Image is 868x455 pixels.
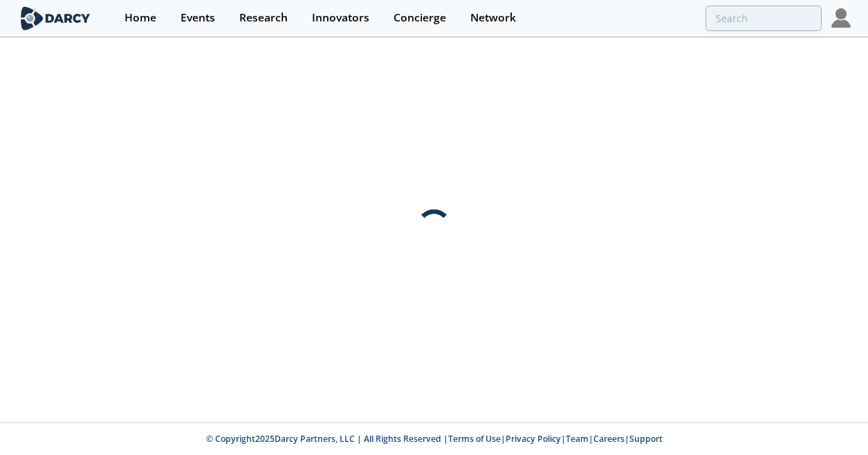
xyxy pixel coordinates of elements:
input: Advanced Search [705,6,822,31]
div: Concierge [394,12,446,24]
div: Home [124,12,156,24]
a: Team [566,433,589,445]
a: Privacy Policy [506,433,561,445]
img: logo-wide.svg [18,6,93,30]
p: © Copyright 2025 Darcy Partners, LLC | All Rights Reserved | | | | | [100,433,769,445]
img: Profile [831,8,851,28]
a: Support [629,433,663,445]
div: Innovators [312,12,369,24]
div: Events [181,12,215,24]
a: Careers [593,433,625,445]
a: Terms of Use [448,433,501,445]
div: Network [470,12,516,24]
div: Research [239,12,288,24]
